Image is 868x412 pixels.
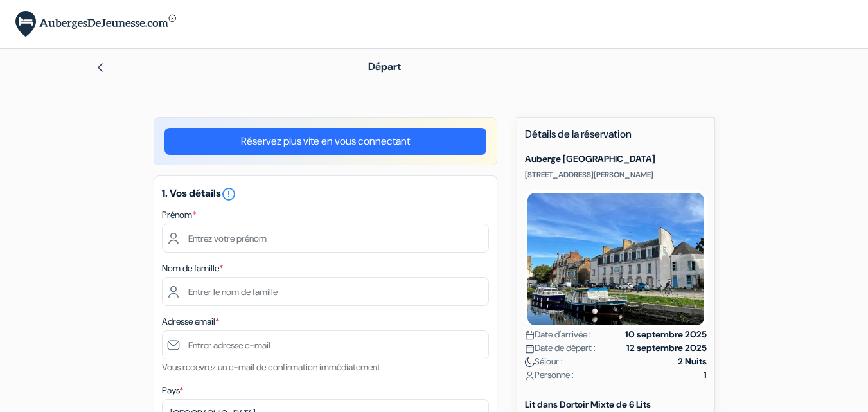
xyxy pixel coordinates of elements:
[15,11,176,37] img: AubergesDeJeunesse.com
[221,186,236,200] a: error_outline
[525,154,707,165] h5: Auberge [GEOGRAPHIC_DATA]
[525,330,535,340] img: calendar.svg
[162,315,219,328] label: Adresse email
[525,128,707,148] h5: Détails de la réservation
[525,357,535,367] img: moon.svg
[525,399,651,410] b: Lit dans Dortoir Mixte de 6 Lits
[525,170,707,180] p: [STREET_ADDRESS][PERSON_NAME]
[164,128,486,155] a: Réservez plus vite en vous connectant
[162,330,489,359] input: Entrer adresse e-mail
[162,208,196,222] label: Prénom
[95,62,105,73] img: left_arrow.svg
[678,355,707,368] strong: 2 Nuits
[704,368,707,382] strong: 1
[625,328,707,341] strong: 10 septembre 2025
[525,355,563,368] span: Séjour :
[221,186,236,202] i: error_outline
[162,262,223,275] label: Nom de famille
[162,277,489,306] input: Entrer le nom de famille
[162,224,489,253] input: Entrez votre prénom
[525,368,574,382] span: Personne :
[368,60,401,73] span: Départ
[162,186,489,202] h5: 1. Vos détails
[626,341,707,355] strong: 12 septembre 2025
[525,328,591,341] span: Date d'arrivée :
[162,361,380,373] small: Vous recevrez un e-mail de confirmation immédiatement
[525,341,596,355] span: Date de départ :
[525,371,535,381] img: user_icon.svg
[162,384,183,397] label: Pays
[525,344,535,354] img: calendar.svg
